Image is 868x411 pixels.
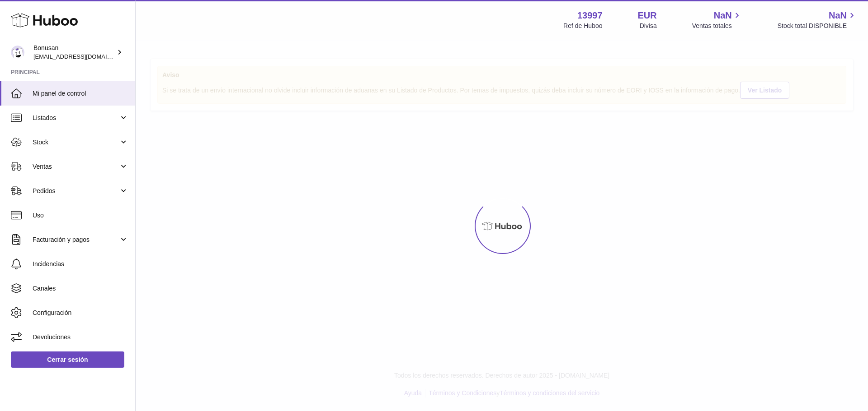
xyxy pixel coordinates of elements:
span: Pedidos [33,187,119,195]
span: NaN [829,9,847,22]
strong: 13997 [577,9,603,22]
span: Stock [33,138,119,147]
strong: EUR [638,9,657,22]
span: Uso [33,211,128,220]
span: Stock total DISPONIBLE [778,22,857,30]
div: Divisa [640,22,657,30]
span: Listados [33,114,119,122]
a: NaN Stock total DISPONIBLE [778,9,857,30]
span: Canales [33,284,128,293]
img: internalAdmin-13997@internal.huboo.com [11,46,24,59]
span: Facturación y pagos [33,236,119,244]
div: Ref de Huboo [563,22,602,30]
span: Devoluciones [33,333,128,342]
span: Incidencias [33,260,128,268]
span: Ventas totales [692,22,742,30]
a: NaN Ventas totales [692,9,742,30]
span: Configuración [33,309,128,317]
div: Bonusan [33,44,115,61]
span: Mi panel de control [33,89,128,98]
span: [EMAIL_ADDRESS][DOMAIN_NAME] [33,53,133,60]
span: Ventas [33,162,119,171]
span: NaN [714,9,732,22]
a: Cerrar sesión [11,351,124,368]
